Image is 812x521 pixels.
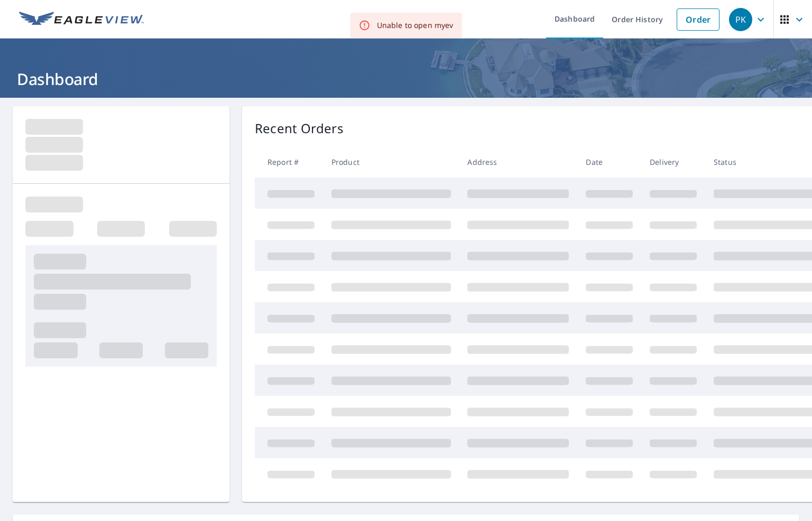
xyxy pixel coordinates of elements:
[577,146,641,178] th: Date
[729,8,752,31] div: PK
[255,146,323,178] th: Report #
[19,12,144,27] img: EV Logo
[323,146,459,178] th: Product
[255,119,344,138] p: Recent Orders
[641,146,705,178] th: Delivery
[459,146,577,178] th: Address
[377,20,454,31] div: Unable to open myev
[13,68,799,90] h1: Dashboard
[677,8,719,31] a: Order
